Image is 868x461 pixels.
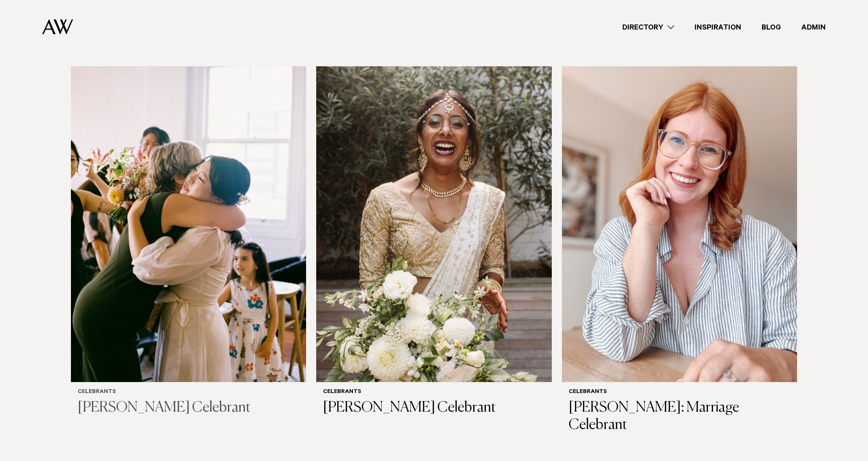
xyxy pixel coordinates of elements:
h6: Celebrants [323,389,545,396]
img: Auckland Weddings Celebrants | Carla Rotondo Celebrant [71,66,306,382]
a: Auckland Weddings Celebrants | Keshni Rasanayagam Celebrant Celebrants [PERSON_NAME] Celebrant [316,66,551,423]
a: Auckland Weddings Celebrants | Erin Jacomb: Marriage Celebrant Celebrants [PERSON_NAME]: Marriage... [562,66,797,440]
h6: Celebrants [78,389,299,396]
h3: [PERSON_NAME] Celebrant [323,399,545,417]
a: Inspiration [684,22,751,33]
a: Auckland Weddings Celebrants | Carla Rotondo Celebrant Celebrants [PERSON_NAME] Celebrant [71,66,306,423]
img: Auckland Weddings Celebrants | Keshni Rasanayagam Celebrant [316,66,551,382]
h3: [PERSON_NAME]: Marriage Celebrant [569,399,790,434]
img: Auckland Weddings Logo [42,19,73,35]
a: Admin [791,22,836,33]
img: Auckland Weddings Celebrants | Erin Jacomb: Marriage Celebrant [562,66,797,382]
a: Blog [751,22,791,33]
a: Directory [612,22,684,33]
h3: [PERSON_NAME] Celebrant [78,399,299,417]
h6: Celebrants [569,389,790,396]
